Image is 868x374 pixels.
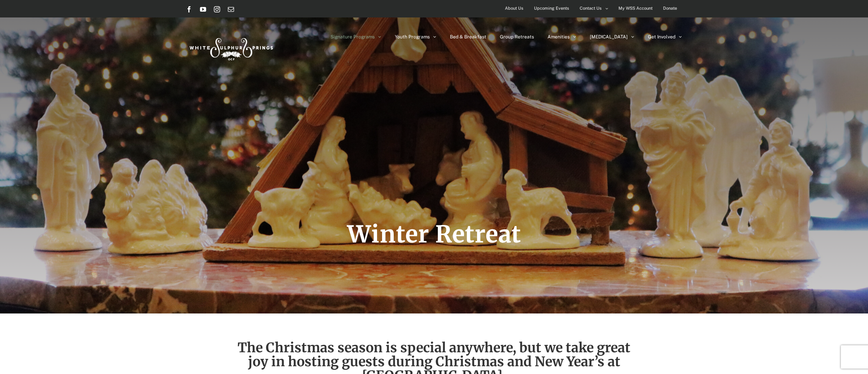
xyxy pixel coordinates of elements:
[618,3,653,14] span: My WSS Account
[395,17,436,56] a: Youth Programs
[648,35,675,39] span: Get Involved
[186,29,275,66] img: White Sulphur Springs Logo
[331,35,375,39] span: Signature Programs
[648,17,682,56] a: Get Involved
[590,17,634,56] a: [MEDICAL_DATA]
[186,6,192,12] a: Facebook
[548,17,576,56] a: Amenities
[548,35,570,39] span: Amenities
[663,3,677,14] span: Donate
[534,3,569,14] span: Upcoming Events
[228,6,234,12] a: Email
[347,220,521,249] span: Winter Retreat
[590,35,628,39] span: [MEDICAL_DATA]
[450,17,486,56] a: Bed & Breakfast
[331,17,381,56] a: Signature Programs
[580,3,602,14] span: Contact Us
[214,6,220,12] a: Instagram
[331,17,682,56] nav: Main Menu
[200,6,206,12] a: YouTube
[395,35,430,39] span: Youth Programs
[500,35,534,39] span: Group Retreats
[500,17,534,56] a: Group Retreats
[505,3,524,14] span: About Us
[450,35,486,39] span: Bed & Breakfast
